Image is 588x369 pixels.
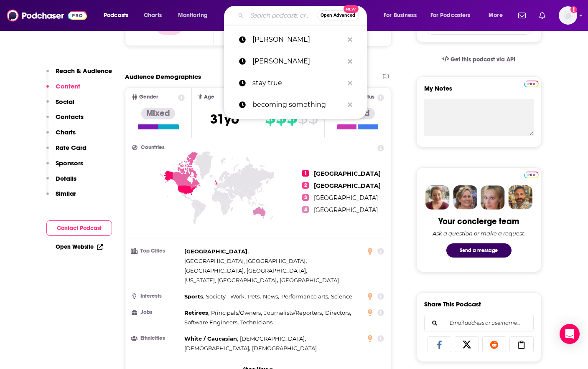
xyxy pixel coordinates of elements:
[287,111,297,124] span: $
[184,344,250,353] span: ,
[264,309,322,316] span: Journalists/Reporters
[433,230,525,237] div: Ask a question or make a request.
[184,248,247,255] span: [GEOGRAPHIC_DATA]
[178,10,208,21] span: Monitoring
[184,293,203,300] span: Sports
[46,159,83,174] button: Sponsors
[56,98,74,106] p: Social
[240,334,306,344] span: ,
[314,206,378,214] span: [GEOGRAPHIC_DATA]
[378,9,427,22] button: open menu
[132,248,181,254] h3: Top Cities
[425,185,450,210] img: Sydney Profile
[46,190,76,205] button: Similar
[281,292,329,301] span: ,
[184,318,239,327] span: ,
[248,292,261,301] span: ,
[308,111,318,124] span: $
[46,128,76,144] button: Charts
[559,6,577,25] button: Show profile menu
[132,310,181,315] h3: Jobs
[302,194,309,201] span: 3
[570,6,577,13] svg: Add a profile image
[302,206,309,213] span: 4
[265,111,275,124] span: $
[524,81,539,87] img: Podchaser Pro
[248,293,260,300] span: Pets
[331,293,352,300] span: Science
[46,98,74,113] button: Social
[210,111,239,127] span: 31 yo
[280,277,339,283] span: [GEOGRAPHIC_DATA]
[438,216,519,227] div: Your concierge team
[46,82,80,98] button: Content
[281,293,328,300] span: Performance arts
[252,72,344,94] p: stay true
[431,315,527,331] input: Email address or username...
[56,174,76,182] p: Details
[184,266,245,275] span: ,
[56,159,83,167] p: Sponsors
[141,145,165,150] span: Countries
[206,293,244,300] span: Society - Work
[314,182,381,190] span: [GEOGRAPHIC_DATA]
[509,336,534,352] a: Copy Link
[481,185,505,210] img: Jules Profile
[46,113,84,128] button: Contacts
[224,94,367,116] a: becoming something
[489,10,503,21] span: More
[317,10,359,20] button: Open AdvancedNew
[125,73,201,81] h2: Audience Demographics
[132,293,181,299] h3: Interests
[384,10,417,21] span: For Business
[211,308,262,318] span: ,
[314,170,381,177] span: [GEOGRAPHIC_DATA]
[184,267,244,274] span: [GEOGRAPHIC_DATA]
[321,13,355,18] span: Open Advanced
[430,10,471,21] span: For Podcasters
[184,345,249,351] span: [DEMOGRAPHIC_DATA]
[247,267,306,274] span: [GEOGRAPHIC_DATA]
[184,335,237,342] span: White / Caucasian
[263,292,279,301] span: ,
[141,108,175,119] div: Mixed
[325,308,351,318] span: ,
[46,144,87,159] button: Rate Card
[247,9,317,22] input: Search podcasts, credits, & more...
[263,293,278,300] span: News
[224,72,367,94] a: stay true
[559,6,577,25] span: Logged in as shcarlos
[276,111,286,124] span: $
[144,10,162,21] span: Charts
[184,247,249,256] span: ,
[224,29,367,51] a: [PERSON_NAME]
[104,10,128,21] span: Podcasts
[224,51,367,72] a: [PERSON_NAME]
[424,300,481,308] h3: Share This Podcast
[232,6,375,25] div: Search podcasts, credits, & more...
[302,182,309,189] span: 2
[453,185,477,210] img: Barbara Profile
[139,94,158,100] span: Gender
[98,9,139,22] button: open menu
[252,345,317,351] span: [DEMOGRAPHIC_DATA]
[184,258,305,264] span: [GEOGRAPHIC_DATA], [GEOGRAPHIC_DATA]
[172,9,219,22] button: open menu
[204,94,214,100] span: Age
[247,266,307,275] span: ,
[298,111,307,124] span: $
[455,336,479,352] a: Share on X/Twitter
[240,319,272,326] span: Technicians
[451,56,515,63] span: Get this podcast via API
[446,243,512,258] button: Send a message
[435,49,522,70] a: Get this podcast via API
[524,79,539,87] a: Pro website
[56,67,112,75] p: Reach & Audience
[46,174,76,190] button: Details
[56,82,80,90] p: Content
[252,29,344,51] p: karen hunter
[56,113,84,121] p: Contacts
[302,170,309,177] span: 1
[524,172,539,178] img: Podchaser Pro
[56,144,87,152] p: Rate Card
